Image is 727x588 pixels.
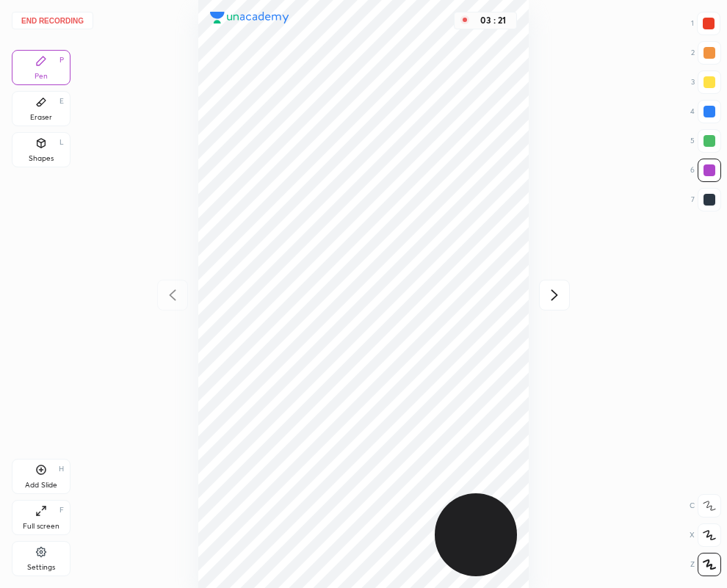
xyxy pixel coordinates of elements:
[30,114,52,121] div: Eraser
[23,523,59,530] div: Full screen
[59,465,64,473] div: H
[690,523,721,547] div: X
[690,159,721,182] div: 6
[691,12,720,35] div: 1
[35,73,48,80] div: Pen
[690,129,721,153] div: 5
[691,41,721,65] div: 2
[690,553,721,576] div: Z
[12,12,93,29] button: End recording
[59,139,64,146] div: L
[59,57,64,64] div: P
[691,70,721,94] div: 3
[27,564,55,571] div: Settings
[690,494,721,518] div: C
[29,155,54,162] div: Shapes
[690,100,721,123] div: 4
[691,188,721,211] div: 7
[25,482,57,489] div: Add Slide
[475,15,510,26] div: 03 : 21
[210,12,289,23] img: logo.38c385cc.svg
[59,98,64,105] div: E
[59,507,64,514] div: F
